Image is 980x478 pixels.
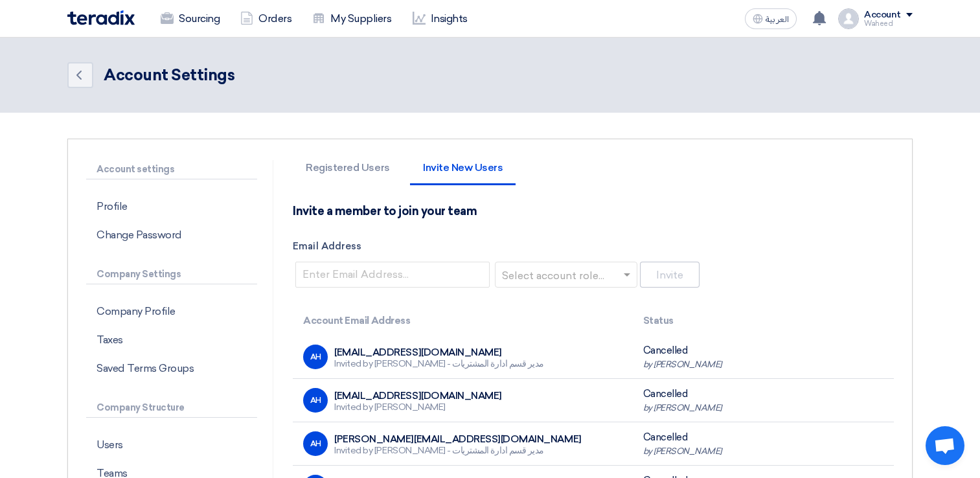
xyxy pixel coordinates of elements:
p: Saved Terms Groups [86,354,257,383]
div: Account [864,10,901,21]
div: [EMAIL_ADDRESS][DOMAIN_NAME] [334,390,502,402]
div: Invited by [PERSON_NAME] - مدير قسم ادارة المشتريات [334,445,581,457]
p: Company Profile [86,297,257,326]
p: Company Settings [86,265,257,284]
img: profile_test.png [838,8,859,29]
h4: Invite a member to join your team [293,204,477,218]
span: العربية [766,15,789,24]
th: Status [633,306,894,336]
div: Invited by [PERSON_NAME] [334,402,502,413]
th: Account Email Address [293,306,632,336]
div: by [PERSON_NAME] [643,358,883,371]
div: Cancelled [643,387,883,414]
li: Invite New Users [410,163,516,185]
div: Open chat [926,426,964,465]
p: Company Structure [86,398,257,418]
p: Taxes [86,326,257,354]
button: العربية [745,8,797,29]
a: Insights [402,5,478,33]
div: AH [303,345,328,369]
a: My Suppliers [302,5,402,33]
p: Account settings [86,160,257,179]
div: Cancelled [643,343,883,370]
button: Invite [640,262,700,288]
div: Waheed [864,20,913,27]
div: AH [303,431,328,456]
div: Invited by [PERSON_NAME] - مدير قسم ادارة المشتريات [334,358,544,370]
div: Cancelled [643,430,883,457]
div: [EMAIL_ADDRESS][DOMAIN_NAME] [334,347,544,358]
div: by [PERSON_NAME] [643,445,883,458]
div: [PERSON_NAME][EMAIL_ADDRESS][DOMAIN_NAME] [334,433,581,445]
p: Profile [86,192,257,221]
div: by [PERSON_NAME] [643,402,883,415]
div: Account Settings [104,63,234,87]
li: Registered Users [293,163,402,185]
a: Sourcing [150,5,230,33]
input: Enter Email Address... [295,262,490,288]
img: Teradix logo [67,10,135,25]
a: Orders [230,5,302,33]
div: AH [303,388,328,413]
p: Change Password [86,221,257,249]
label: Email Address [293,239,894,254]
p: Users [86,431,257,459]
